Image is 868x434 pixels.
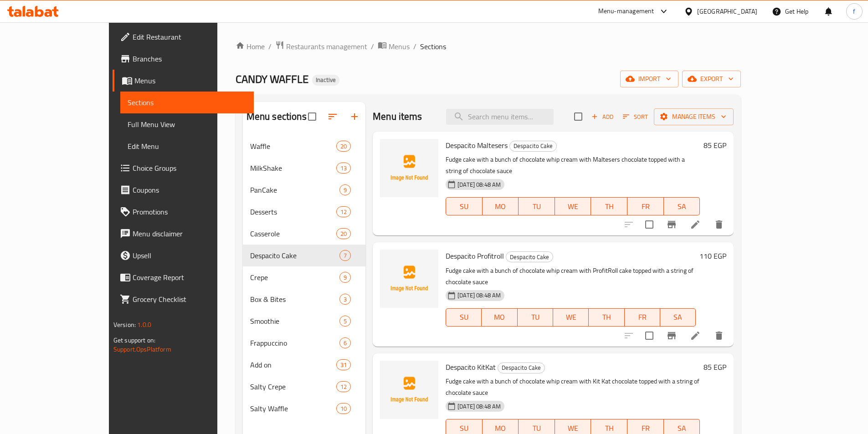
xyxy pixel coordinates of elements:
[486,200,515,213] span: MO
[446,138,508,152] span: Despacito Maltesers
[337,164,350,173] span: 13
[243,245,365,266] div: Despacito Cake7
[128,97,247,108] span: Sections
[133,206,247,217] span: Promotions
[137,319,151,331] span: 1.0.0
[337,361,350,369] span: 31
[553,308,589,327] button: WE
[113,319,136,331] span: Version:
[250,381,336,392] span: Salty Crepe
[336,403,351,414] div: items
[243,179,365,201] div: PanCake9
[522,200,551,213] span: TU
[113,26,254,48] a: Edit Restaurant
[620,71,678,87] button: import
[598,6,654,17] div: Menu-management
[483,197,519,215] button: MO
[337,208,350,216] span: 12
[640,215,659,234] span: Select to update
[337,383,350,391] span: 12
[704,361,726,373] h6: 85 EGP
[591,197,627,215] button: TH
[340,339,350,347] span: 6
[588,110,617,124] button: Add
[373,110,422,123] h2: Menu items
[380,361,438,419] img: Despacito KitKat
[243,288,365,310] div: Box & Bites3
[133,163,247,174] span: Choice Groups
[243,332,365,354] div: Frappuccino6
[708,325,730,347] button: delete
[250,206,336,217] span: Desserts
[250,294,339,305] div: Box & Bites
[446,109,554,125] input: search
[340,295,350,304] span: 3
[509,141,557,152] div: Despacito Cake
[559,200,588,213] span: WE
[243,157,365,179] div: MilkShake13
[339,294,351,305] div: items
[340,273,350,282] span: 9
[312,76,339,84] span: Inactive
[250,316,339,327] span: Smoothie
[339,316,351,327] div: items
[661,111,726,123] span: Manage items
[413,41,416,52] li: /
[250,250,339,261] span: Despacito Cake
[506,252,553,262] span: Despacito Cake
[312,75,339,86] div: Inactive
[243,223,365,245] div: Casserole20
[337,404,350,413] span: 10
[275,41,367,52] a: Restaurants management
[446,376,700,398] p: Fudge cake with a bunch of chocolate whip cream with Kit Kat chocolate topped with a string of ch...
[498,363,544,373] span: Despacito Cake
[336,163,351,174] div: items
[133,53,247,64] span: Branches
[518,308,553,327] button: TU
[340,186,350,194] span: 9
[268,41,272,52] li: /
[454,291,504,300] span: [DATE] 08:48 AM
[133,184,247,195] span: Coupons
[128,119,247,130] span: Full Menu View
[704,139,726,152] h6: 85 EGP
[113,245,254,266] a: Upsell
[236,41,741,52] nav: breadcrumb
[120,92,254,113] a: Sections
[243,376,365,398] div: Salty Crepe12
[380,139,438,197] img: Despacito Maltesers
[250,403,336,414] span: Salty Waffle
[247,110,307,123] h2: Menu sections
[344,106,365,128] button: Add section
[134,75,247,86] span: Menus
[113,266,254,288] a: Coverage Report
[589,308,624,327] button: TH
[557,311,585,324] span: WE
[446,249,504,263] span: Despacito Profitroll
[708,214,730,235] button: delete
[555,197,591,215] button: WE
[250,337,339,348] span: Frappuccino
[339,272,351,283] div: items
[339,250,351,261] div: items
[113,201,254,223] a: Promotions
[446,265,696,288] p: Fudge cake with a bunch of chocolate whip cream with ProfitRoll cake topped with a string of choc...
[340,251,350,260] span: 7
[446,197,482,215] button: SU
[113,288,254,310] a: Grocery Checklist
[113,70,254,92] a: Menus
[510,141,556,151] span: Despacito Cake
[446,360,496,374] span: Despacito KitKat
[664,311,692,324] span: SA
[506,251,553,262] div: Despacito Cake
[699,250,726,262] h6: 110 EGP
[243,135,365,157] div: Waffle20
[243,132,365,423] nav: Menu sections
[628,311,657,324] span: FR
[113,48,254,70] a: Branches
[337,230,350,238] span: 20
[420,41,446,52] span: Sections
[128,141,247,152] span: Edit Menu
